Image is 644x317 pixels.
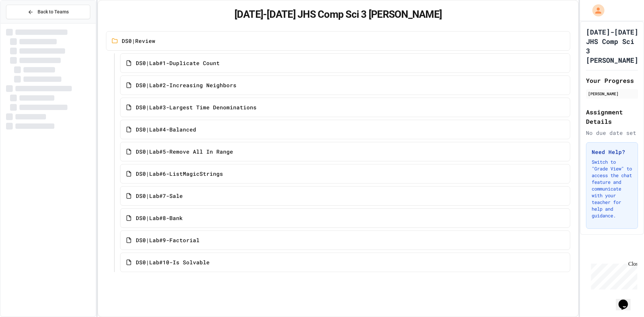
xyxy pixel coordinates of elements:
span: DS0|Lab#6-ListMagicStrings [136,170,223,178]
a: DS0|Lab#1-Duplicate Count [120,53,570,73]
a: DS0|Lab#2-Increasing Neighbors [120,75,570,95]
span: DS0|Lab#10-Is Solvable [136,258,210,266]
span: DS0|Review [122,37,155,45]
span: DS0|Lab#7-Sale [136,192,183,200]
a: DS0|Lab#8-Bank [120,208,570,228]
a: DS0|Lab#5-Remove All In Range [120,142,570,161]
h1: [DATE]-[DATE] JHS Comp Sci 3 [PERSON_NAME] [106,8,570,20]
div: [PERSON_NAME] [588,91,636,97]
a: DS0|Lab#9-Factorial [120,230,570,250]
a: DS0|Lab#10-Is Solvable [120,253,570,272]
a: DS0|Lab#6-ListMagicStrings [120,164,570,183]
span: DS0|Lab#2-Increasing Neighbors [136,81,236,89]
h1: [DATE]-[DATE] JHS Comp Sci 3 [PERSON_NAME] [586,27,638,65]
span: DS0|Lab#8-Bank [136,214,183,222]
div: No due date set [586,129,638,137]
span: Back to Teams [38,8,69,15]
a: DS0|Lab#3-Largest Time Denominations [120,98,570,117]
span: DS0|Lab#1-Duplicate Count [136,59,220,67]
div: Chat with us now!Close [3,3,46,43]
span: DS0|Lab#4-Balanced [136,125,196,134]
div: My Account [585,3,606,18]
button: Back to Teams [6,5,90,19]
span: DS0|Lab#9-Factorial [136,236,200,244]
p: Switch to "Grade View" to access the chat feature and communicate with your teacher for help and ... [592,159,632,219]
a: DS0|Lab#7-Sale [120,186,570,206]
iframe: chat widget [588,261,637,289]
span: DS0|Lab#3-Largest Time Denominations [136,103,257,111]
iframe: chat widget [616,290,637,310]
a: DS0|Lab#4-Balanced [120,120,570,139]
span: DS0|Lab#5-Remove All In Range [136,148,233,156]
h2: Assignment Details [586,107,638,126]
h2: Your Progress [586,76,638,85]
h3: Need Help? [592,148,632,156]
